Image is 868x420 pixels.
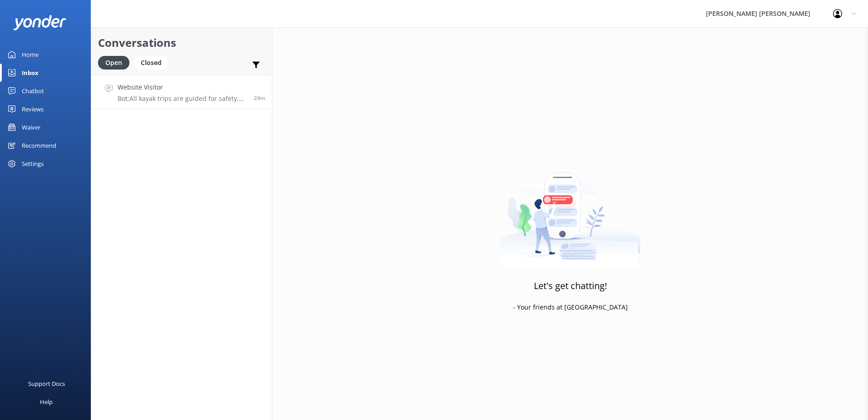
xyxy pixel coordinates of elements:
[98,34,265,51] h2: Conversations
[22,64,39,82] div: Inbox
[22,82,44,100] div: Chatbot
[98,56,129,70] div: Open
[28,375,65,393] div: Support Docs
[98,57,134,67] a: Open
[22,136,56,155] div: Recommend
[134,56,168,70] div: Closed
[22,100,44,118] div: Reviews
[91,75,272,109] a: Website VisitorBot:All kayak trips are guided for safety, and self-guided rentals are not offered...
[513,302,628,312] p: - Your friends at [GEOGRAPHIC_DATA]
[22,118,40,136] div: Waiver
[534,279,607,293] h3: Let's get chatting!
[14,15,66,30] img: yonder-white-logo.png
[22,45,39,64] div: Home
[118,82,247,92] h4: Website Visitor
[254,94,265,102] span: 08:55am 19-Aug-2025 (UTC +12:00) Pacific/Auckland
[118,95,247,103] p: Bot: All kayak trips are guided for safety, and self-guided rentals are not offered. You can book...
[500,153,641,267] img: artwork of a man stealing a conversation from at giant smartphone
[22,155,44,173] div: Settings
[134,57,173,67] a: Closed
[40,393,53,411] div: Help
